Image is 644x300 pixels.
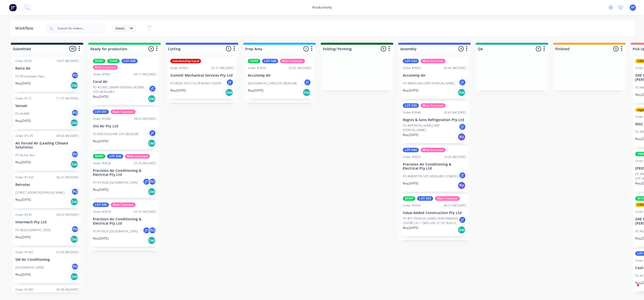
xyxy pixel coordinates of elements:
div: Del [70,160,78,168]
div: LOT-551 [93,110,109,114]
div: 08:54 AM [DATE] [134,117,156,121]
div: Order #134406:25 AM [DATE]Retrotec[STREET_ADDRESS][PERSON_NAME]POReq.[DATE]Del [13,173,81,208]
div: Del [70,273,78,281]
div: jT [143,178,150,185]
div: PO [149,178,156,185]
p: Accutemp Air [403,73,466,78]
p: PO #STATE LIBRARY READING ROOMS SITE MEASURES [93,85,149,94]
div: jT [459,172,466,179]
p: Req. [DATE] [93,187,108,192]
div: Main Contract [280,59,305,63]
div: Order #330 [15,213,32,217]
div: jT [304,79,311,86]
p: [GEOGRAPHIC_DATA] [15,265,44,270]
p: Req. [DATE] [403,88,418,93]
div: colorbond by handOrder #305307:31 AM [DATE]Summit Mechanical Services Pty LtdPO #JOB-3533 COLOR B... [168,57,236,99]
div: Order #17211:37 AM [DATE]VersairPO #HMRIPOReq.[DATE]Del [13,94,81,129]
p: Req. [DATE] [15,197,31,202]
span: Views [115,26,125,31]
div: Order #1275 [15,134,33,138]
p: Summit Mechanical Services Pty Ltd [170,73,234,78]
div: Main Contract [421,148,446,152]
div: Del [148,188,156,196]
p: Retrotec [15,183,79,187]
div: Order #172 [15,96,32,101]
div: LOT-534 [403,59,419,63]
div: PO [71,188,79,195]
div: jT [149,129,156,137]
div: Main Contract [421,103,446,108]
div: colorbond by hand [170,59,201,63]
div: LOT-544Main ContractOrder #305510:26 AM [DATE]Precision Air Conditioning & Electrical Pty LtdPO #... [401,146,468,192]
iframe: Intercom live chat [627,283,639,295]
div: Order #3029 [93,210,111,214]
div: LOT-535 [403,103,419,108]
div: PU [458,181,466,189]
div: 07:06 AM [DATE] [56,250,79,255]
div: Del [148,95,156,103]
p: Retro Air [15,66,79,71]
div: Del [225,88,233,96]
div: LOT-534Main ContractOrder #304705:45 AM [DATE]Accutemp AirPO #MAITLAND DRIP [PERSON_NAME]jTReq.[D... [401,57,468,99]
div: 10:47 AM [DATE] [56,59,79,63]
div: 07:02 AM [DATE] [289,66,311,70]
div: Order #24010:47 AM [DATE]Retro AirPO #Freshwater AptsPOReq.[DATE]Del [13,57,81,92]
div: 09:13 AM [DATE] [134,72,156,77]
div: 75INT [107,59,120,63]
div: Order #3053 [170,66,188,70]
p: SM Air Conditioning [15,258,79,262]
div: LOT-545Main ContractOrder #302907:32 AM [DATE]Precision Air Conditioning & Electrical Pty LtdPO #... [91,201,158,247]
p: Req. [DATE] [403,133,418,137]
div: LOT-546 [107,154,123,159]
p: Req. [DATE] [170,88,186,93]
div: Main Contract [93,65,118,70]
div: Order #3028 [93,161,111,166]
div: Workflow [15,25,36,31]
div: Order #3059 [248,66,266,70]
div: 05:43 AM [DATE] [444,110,466,115]
p: Air Forced Air (Leading Climate Solutions) [15,141,79,150]
div: 50INT [403,196,415,201]
div: Order #33004:03 PM [DATE]Intermech Pty LtdPO #[GEOGRAPHIC_DATA]POReq.[DATE]Del [13,211,81,245]
p: PO #HMRI [15,112,29,116]
p: Precision Air Conditioning & Electrical Pty Ltd [93,217,156,226]
p: PO #Little Box [15,153,35,158]
p: Req. [DATE] [93,94,108,99]
div: PO [149,227,156,234]
div: Del [303,88,311,96]
p: Precision Air Conditioning & Electrical Pty Ltd [403,162,466,171]
p: Req. [DATE] [15,272,31,277]
div: LOT-542 [417,196,433,201]
div: jT [226,79,234,86]
div: Del [458,88,466,96]
div: Del [148,236,156,244]
div: LOT-535Main ContractOrder #304605:43 AM [DATE]Regnis & Sons Refrigeration Pty LtdPO #[PERSON_NAME... [401,101,468,143]
p: PO #[GEOGRAPHIC_DATA] [15,228,51,232]
p: Oni Air Pty Ltd [93,124,156,128]
div: PO [71,263,79,270]
p: PO #[PERSON_NAME] DRIP [PERSON_NAME] [403,123,459,132]
div: jT [143,227,150,234]
p: PO #DEVONSHIRE SITE MEASURE [93,132,139,136]
div: 50INT [93,59,105,63]
div: 08:23 AM [DATE] [444,203,466,208]
div: LOT-545 [93,203,109,207]
div: Order #3047 [403,66,421,70]
div: Del [70,119,78,127]
div: Order #146207:06 AM [DATE]SM Air Conditioning[GEOGRAPHIC_DATA]POReq.[DATE]Del [13,248,81,283]
div: Del [70,198,78,206]
div: Order #1485 [15,287,33,292]
p: Req. [DATE] [15,81,31,86]
div: PO [71,72,79,79]
div: 75INTLOT-548Main ContractOrder #305907:02 AM [DATE]Accutemp Air[GEOGRAPHIC_DATA] SITE MEASUREjTRe... [246,57,313,99]
p: Req. [DATE] [15,235,31,239]
div: 75INT [248,59,260,63]
p: Req. [DATE] [15,160,31,165]
p: Versair [15,104,79,108]
div: PO [71,225,79,233]
p: PO #MERITON SITE MEASURES TOWER C [403,174,458,179]
div: Order #1344 [15,175,33,180]
div: 07:29 AM [DATE] [134,161,156,166]
p: PO #MAITLAND DRIP [PERSON_NAME] [403,81,455,86]
p: PO #Freshwater Apts [15,74,45,79]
